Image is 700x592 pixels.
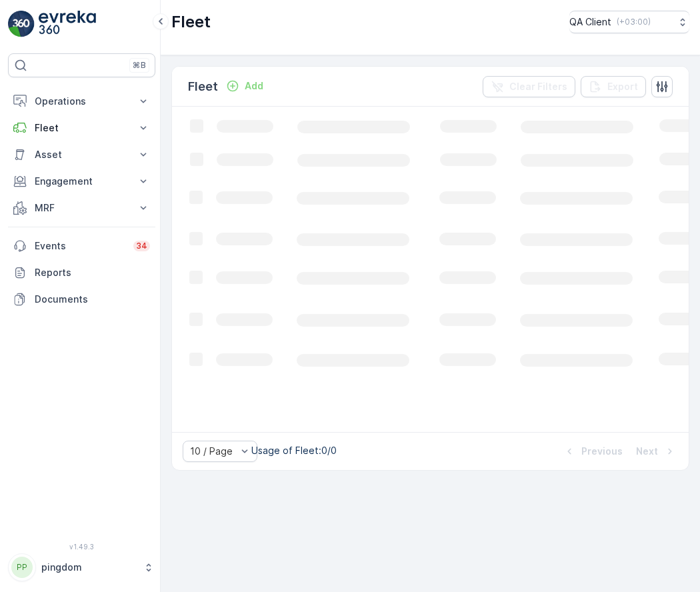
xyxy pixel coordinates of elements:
[35,175,129,188] p: Engagement
[569,11,689,33] button: QA Client(+03:00)
[8,115,155,141] button: Fleet
[483,76,575,97] button: Clear Filters
[636,445,658,458] p: Next
[35,293,150,306] p: Documents
[251,444,337,457] p: Usage of Fleet : 0/0
[635,443,678,459] button: Next
[35,121,129,135] p: Fleet
[569,15,611,29] p: QA Client
[188,77,218,96] p: Fleet
[133,60,146,71] p: ⌘B
[11,557,33,578] div: PP
[35,95,129,108] p: Operations
[8,88,155,115] button: Operations
[136,241,147,251] p: 34
[8,543,155,551] span: v 1.49.3
[35,239,125,253] p: Events
[245,79,263,93] p: Add
[561,443,624,459] button: Previous
[8,286,155,313] a: Documents
[8,233,155,259] a: Events34
[581,76,646,97] button: Export
[41,561,137,574] p: pingdom
[8,259,155,286] a: Reports
[581,445,623,458] p: Previous
[35,148,129,161] p: Asset
[8,168,155,195] button: Engagement
[607,80,638,93] p: Export
[8,195,155,221] button: MRF
[8,553,155,581] button: PPpingdom
[35,201,129,215] p: MRF
[35,266,150,279] p: Reports
[39,11,96,37] img: logo_light-DOdMpM7g.png
[8,11,35,37] img: logo
[221,78,269,94] button: Add
[509,80,567,93] p: Clear Filters
[171,11,211,33] p: Fleet
[8,141,155,168] button: Asset
[617,17,651,27] p: ( +03:00 )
